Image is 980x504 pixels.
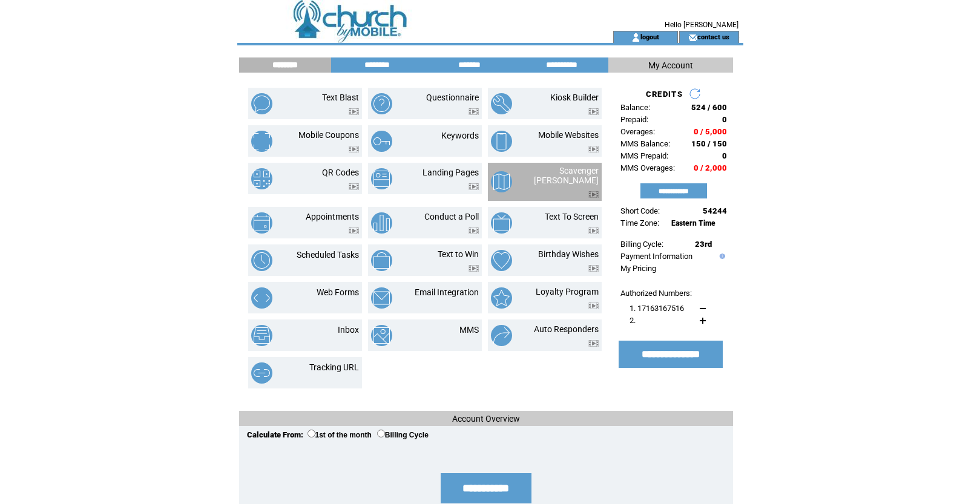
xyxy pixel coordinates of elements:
img: video.png [349,108,359,115]
img: landing-pages.png [371,168,392,189]
img: text-blast.png [251,93,272,114]
img: email-integration.png [371,287,392,309]
img: auto-responders.png [491,325,512,346]
img: help.gif [717,254,725,259]
span: 2. [630,316,636,325]
a: Text To Screen [545,212,599,221]
img: text-to-screen.png [491,212,512,234]
img: video.png [349,227,359,234]
a: Birthday Wishes [538,249,599,259]
img: video.png [469,108,479,115]
span: 0 [722,151,727,160]
a: MMS [459,325,479,335]
span: MMS Overages: [620,163,675,172]
a: Inbox [338,325,359,335]
img: web-forms.png [251,287,272,309]
input: Billing Cycle [377,430,385,437]
img: video.png [588,191,599,198]
img: mms.png [371,325,392,346]
span: 150 / 150 [691,139,727,148]
img: video.png [469,183,479,190]
img: mobile-websites.png [491,131,512,152]
img: questionnaire.png [371,93,392,114]
span: 23rd [695,240,712,249]
img: text-to-win.png [371,250,392,271]
a: Questionnaire [426,93,479,102]
span: CREDITS [646,90,683,99]
a: Text Blast [322,93,359,102]
img: video.png [588,303,599,309]
span: Hello [PERSON_NAME] [665,21,738,29]
span: Eastern Time [671,219,715,227]
a: Kiosk Builder [550,93,599,102]
a: Mobile Websites [538,130,599,140]
span: 524 / 600 [691,103,727,112]
a: Web Forms [317,287,359,297]
img: birthday-wishes.png [491,250,512,271]
span: MMS Balance: [620,139,670,148]
label: 1st of the month [307,431,372,439]
a: Loyalty Program [536,287,599,296]
img: appointments.png [251,212,272,234]
a: Scheduled Tasks [297,250,359,260]
span: 0 / 2,000 [694,163,727,172]
img: contact_us_icon.gif [688,33,697,42]
img: video.png [349,146,359,152]
a: QR Codes [322,168,359,177]
a: Landing Pages [423,168,479,177]
span: Authorized Numbers: [620,289,692,298]
span: Calculate From: [247,430,303,439]
a: contact us [697,33,729,41]
input: 1st of the month [307,430,315,437]
span: Billing Cycle: [620,240,663,249]
a: Conduct a Poll [424,212,479,221]
span: Account Overview [452,414,520,424]
img: inbox.png [251,325,272,346]
label: Billing Cycle [377,431,429,439]
img: video.png [588,227,599,234]
img: video.png [588,108,599,115]
a: Scavenger [PERSON_NAME] [534,166,599,185]
a: Text to Win [438,249,479,259]
a: Tracking URL [309,362,359,372]
img: scheduled-tasks.png [251,250,272,271]
span: 0 / 5,000 [694,127,727,136]
img: conduct-a-poll.png [371,212,392,234]
a: Email Integration [415,287,479,297]
img: mobile-coupons.png [251,131,272,152]
img: scavenger-hunt.png [491,171,512,192]
img: video.png [469,227,479,234]
a: My Pricing [620,264,656,273]
span: 54244 [703,206,727,215]
a: Keywords [441,131,479,140]
span: MMS Prepaid: [620,151,668,160]
span: My Account [648,61,693,70]
span: Prepaid: [620,115,648,124]
img: loyalty-program.png [491,287,512,309]
span: Balance: [620,103,650,112]
span: Time Zone: [620,218,659,227]
a: Payment Information [620,252,692,261]
span: 1. 17163167516 [630,304,684,313]
span: Overages: [620,127,655,136]
img: kiosk-builder.png [491,93,512,114]
img: video.png [588,340,599,347]
span: 0 [722,115,727,124]
img: video.png [588,265,599,272]
img: account_icon.gif [631,33,640,42]
img: keywords.png [371,131,392,152]
a: Mobile Coupons [298,130,359,140]
img: qr-codes.png [251,168,272,189]
img: video.png [469,265,479,272]
img: video.png [588,146,599,152]
a: Appointments [306,212,359,221]
img: video.png [349,183,359,190]
a: Auto Responders [534,324,599,334]
span: Short Code: [620,206,660,215]
a: logout [640,33,659,41]
img: tracking-url.png [251,362,272,384]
